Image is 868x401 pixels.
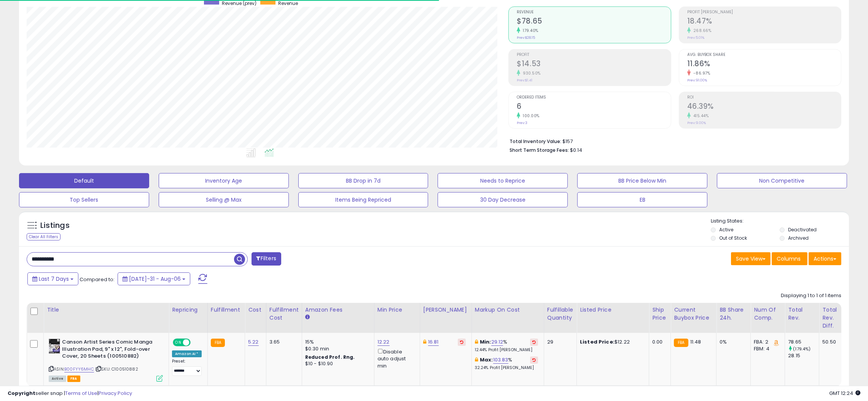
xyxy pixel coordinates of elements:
[754,345,779,352] div: FBM: 4
[480,338,491,345] b: Min:
[377,347,414,369] div: Disable auto adjust min
[27,272,78,285] button: Last 7 Days
[788,352,819,359] div: 28.15
[517,53,671,57] span: Profit
[491,338,503,346] a: 29.12
[248,306,263,314] div: Cost
[493,356,508,364] a: 103.83
[687,53,841,57] span: Avg. Buybox Share
[298,173,428,188] button: BB Drop in 7d
[159,192,289,207] button: Selling @ Max
[517,59,671,70] h2: $14.53
[39,275,69,283] span: Last 7 Days
[159,173,289,188] button: Inventory Age
[475,306,541,314] div: Markup on Cost
[475,365,538,371] p: 32.24% Profit [PERSON_NAME]
[174,339,183,346] span: ON
[40,220,70,231] h5: Listings
[423,306,468,314] div: [PERSON_NAME]
[438,192,568,207] button: 30 Day Decrease
[211,339,225,347] small: FBA
[829,390,860,397] span: 2025-08-14 12:24 GMT
[687,10,841,14] span: Profit [PERSON_NAME]
[822,339,836,345] div: 50.50
[520,70,541,76] small: 930.50%
[305,354,355,360] b: Reduced Prof. Rng.
[269,306,299,322] div: Fulfillment Cost
[517,95,671,100] span: Ordered Items
[754,339,779,345] div: FBA: 2
[580,306,646,314] div: Listed Price
[305,361,368,367] div: $10 - $10.90
[471,303,544,333] th: The percentage added to the cost of goods (COGS) that forms the calculator for Min & Max prices.
[172,306,204,314] div: Repricing
[8,390,132,397] div: seller snap | |
[49,339,163,381] div: ASIN:
[788,235,809,241] label: Archived
[691,113,709,119] small: 415.44%
[47,306,166,314] div: Title
[8,390,35,397] strong: Copyright
[517,102,671,112] h2: 6
[510,147,569,153] b: Short Term Storage Fees:
[211,306,242,314] div: Fulfillment
[777,255,801,263] span: Columns
[772,252,807,265] button: Columns
[731,252,771,265] button: Save View
[720,306,747,322] div: BB Share 24h.
[580,338,615,345] b: Listed Price:
[305,314,310,321] small: Amazon Fees.
[652,306,667,322] div: Ship Price
[252,252,281,266] button: Filters
[687,78,707,83] small: Prev: 91.00%
[475,356,538,371] div: %
[64,366,94,372] a: B00FYY6MHC
[547,339,571,345] div: 29
[27,233,61,240] div: Clear All Filters
[674,306,713,322] div: Current Buybox Price
[269,339,296,345] div: 3.65
[517,78,532,83] small: Prev: $1.41
[517,10,671,14] span: Revenue
[517,17,671,27] h2: $78.65
[547,306,573,322] div: Fulfillable Quantity
[687,17,841,27] h2: 18.47%
[690,338,701,345] span: 11.48
[691,70,710,76] small: -86.97%
[19,173,149,188] button: Default
[781,292,841,299] div: Displaying 1 to 1 of 1 items
[67,376,80,382] span: FBA
[80,276,115,283] span: Compared to:
[711,218,849,225] p: Listing States:
[510,136,836,145] li: $157
[118,272,190,285] button: [DATE]-31 - Aug-06
[95,366,138,372] span: | SKU: C100510882
[480,356,493,363] b: Max:
[190,339,202,346] span: OFF
[172,359,202,376] div: Preset:
[475,347,538,353] p: 12.44% Profit [PERSON_NAME]
[788,226,817,233] label: Deactivated
[687,59,841,70] h2: 11.86%
[520,113,540,119] small: 100.00%
[793,346,811,352] small: (179.4%)
[377,338,390,346] a: 12.22
[475,339,538,353] div: %
[517,121,527,125] small: Prev: 3
[570,146,582,154] span: $0.14
[62,339,154,362] b: Canson Artist Series Comic Manga Illustration Pad, 9" x 12", Fold-over Cover, 20 Sheets (100510882)
[687,35,704,40] small: Prev: 5.01%
[822,306,839,330] div: Total Rev. Diff.
[719,235,747,241] label: Out of Stock
[788,306,816,322] div: Total Rev.
[65,390,97,397] a: Terms of Use
[754,306,782,322] div: Num of Comp.
[305,339,368,345] div: 15%
[49,339,60,354] img: 51hEPF3NfcL._SL40_.jpg
[298,192,428,207] button: Items Being Repriced
[377,306,417,314] div: Min Price
[720,339,745,345] div: 0%
[580,339,643,345] div: $12.22
[687,95,841,100] span: ROI
[129,275,181,283] span: [DATE]-31 - Aug-06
